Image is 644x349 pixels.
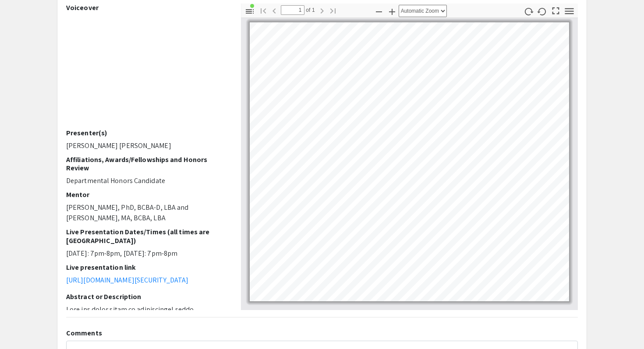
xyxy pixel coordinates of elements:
button: Toggle Sidebar (document contains outline/attachments/layers) [242,5,257,18]
button: Zoom Out [372,5,386,18]
button: Switch to Presentation Mode [548,4,563,16]
h2: Abstract or Description [66,293,228,301]
button: Rotate Clockwise [521,5,536,18]
h2: Live presentation link [66,263,228,271]
div: Page 1 [246,18,573,305]
h2: Affiliations, Awards/Fellowships and Honors Review [66,155,228,172]
button: Go to First Page [256,4,271,17]
button: Previous Page [267,4,282,17]
p: [DATE]: 7pm-8pm, [DATE]: 7pm-8pm [66,248,228,259]
p: [PERSON_NAME], PhD, BCBA-D, LBA and [PERSON_NAME], MA, BCBA, LBA [66,202,228,223]
input: Page [281,5,304,15]
p: [PERSON_NAME] [PERSON_NAME] [66,141,228,151]
a: [URL][DOMAIN_NAME][SECURITY_DATA] [66,275,188,285]
select: Zoom [399,5,447,17]
button: Tools [562,5,577,18]
h2: Comments [66,329,578,337]
button: Next Page [315,4,329,17]
iframe: Chat [7,310,37,342]
h2: Voiceover [66,4,228,12]
button: Rotate Counterclockwise [535,5,550,18]
iframe: Allana Calahatian - DREAMS Conference Reflection Video [66,15,228,129]
button: Go to Last Page [326,4,340,17]
h2: Live Presentation Dates/Times (all times are [GEOGRAPHIC_DATA]) [66,228,228,244]
span: of 1 [304,5,315,15]
p: Departmental Honors Candidate [66,176,228,186]
h2: Presenter(s) [66,129,228,137]
h2: Mentor [66,190,228,199]
button: Zoom In [385,5,400,18]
